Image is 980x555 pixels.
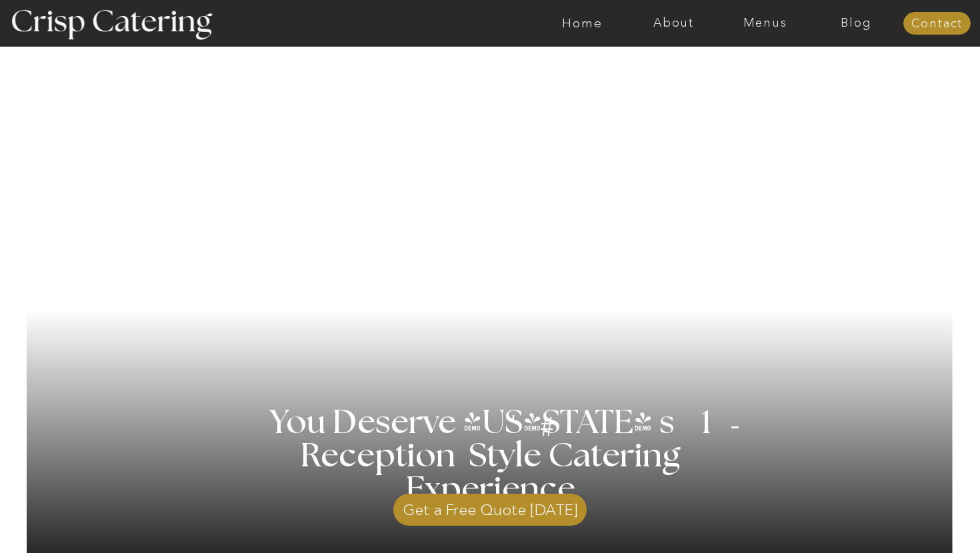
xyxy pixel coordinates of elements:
a: Blog [811,17,902,30]
a: About [628,17,719,30]
a: Home [537,17,628,30]
iframe: podium webchat widget bubble [847,488,980,555]
a: Get a Free Quote [DATE] [393,487,587,526]
a: Contact [903,17,971,31]
h3: ' [705,391,743,467]
h3: ' [487,407,541,440]
h3: # [511,414,587,452]
h1: You Deserve [US_STATE] s 1 Reception Style Catering Experience [223,406,758,506]
a: Menus [719,17,811,30]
